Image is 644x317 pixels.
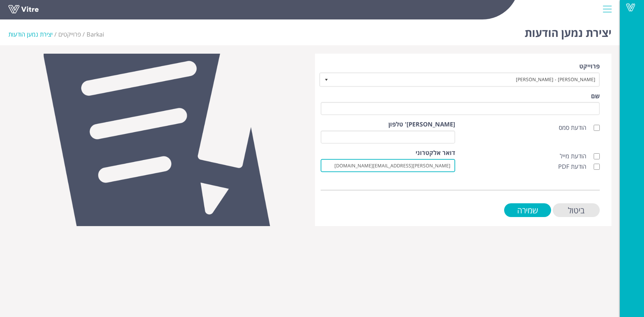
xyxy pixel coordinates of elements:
[553,203,600,217] input: ביטול
[8,30,58,39] li: יצירת נמען הודעות
[388,120,455,129] label: [PERSON_NAME]' טלפון
[560,152,593,161] label: הודעת מייל
[594,125,600,131] input: הודעת סמס
[559,123,593,132] label: הודעת סמס
[594,164,600,170] input: הודעת PDF
[579,62,600,71] label: פרוייקט
[591,92,600,101] label: שם
[332,73,599,86] span: [PERSON_NAME] - [PERSON_NAME]
[87,30,104,38] span: 201
[320,73,332,86] span: select
[58,30,81,38] a: פרוייקטים
[558,162,593,171] label: הודעת PDF
[416,149,455,157] label: דואר אלקטרוני
[504,203,551,217] input: שמירה
[525,17,611,45] h1: יצירת נמען הודעות
[594,153,600,159] input: הודעת מייל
